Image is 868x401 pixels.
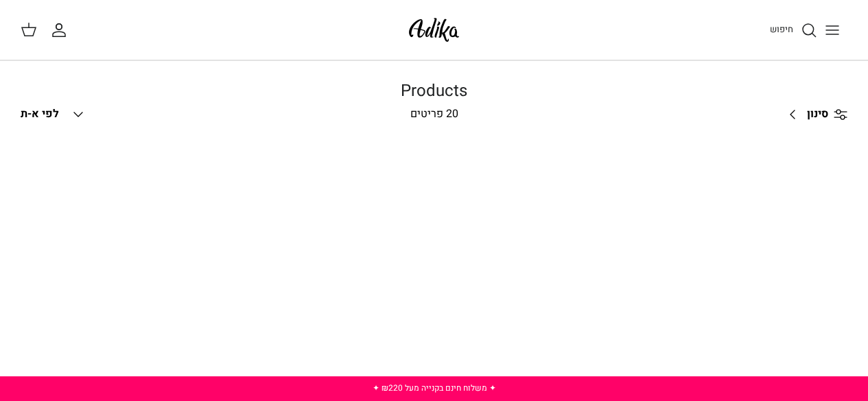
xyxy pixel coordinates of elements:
[21,106,59,122] span: לפי א-ת
[807,106,828,123] span: סינון
[405,14,463,46] img: Adika IL
[373,382,496,394] a: ✦ משלוח חינם בקנייה מעל ₪220 ✦
[779,98,847,131] a: סינון
[770,23,793,36] span: חיפוש
[51,22,73,38] a: החשבון שלי
[817,15,847,45] button: Toggle menu
[21,82,847,101] h1: Products
[770,22,817,38] a: חיפוש
[21,99,86,130] button: לפי א-ת
[332,106,536,123] div: 20 פריטים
